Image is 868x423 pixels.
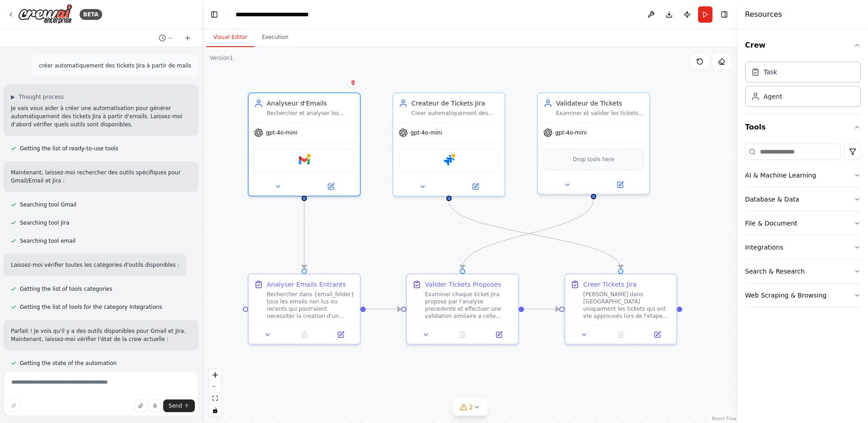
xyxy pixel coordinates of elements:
button: Delete node [347,77,359,88]
img: Gmail [299,155,310,166]
p: Laissez-moi vérifier toutes les catégories d'outils disponibles : [11,261,179,269]
div: Database & Data [745,195,799,204]
div: Valider Tickets Proposes [425,280,501,289]
span: gpt-4o-mini [555,129,587,136]
img: Logo [18,4,72,24]
button: Upload files [134,399,147,412]
button: Send [163,399,195,412]
div: AI & Machine Learning [745,171,816,180]
div: Integrations [745,243,783,252]
div: Validateur de Tickets [556,99,644,108]
span: Searching tool Jira [20,219,69,226]
g: Edge from 7421fafe-0072-4d32-9278-38db02ee90db to 9fee566b-41e1-4e51-ac9c-c7a18a8e1a11 [444,201,625,269]
div: Version 1 [210,54,233,62]
div: Rechercher dans {email_folder} tous les emails non lus ou recents qui pourraient necessiter la cr... [267,291,354,320]
div: Examiner chaque ticket Jira propose par l'analyse precedente et effectuer une validation similair... [425,291,513,320]
div: Createur de Tickets JiraCreer automatiquement des tickets Jira dans le projet {jira_project} en u... [392,92,505,197]
button: Improve this prompt [7,399,20,412]
div: React Flow controls [209,369,221,416]
p: Parfait ! Je vois qu'il y a des outils disponibles pour Gmail et Jira. Maintenant, laissez-moi vé... [11,327,191,343]
div: Analyser Emails Entrants [267,280,346,289]
span: Getting the list of tools for the category Integrations [20,303,162,311]
a: React Flow attribution [712,416,736,421]
div: Agent [764,92,782,101]
button: Open in side panel [642,329,673,340]
button: Search & Research [745,260,861,283]
div: Task [764,67,777,77]
p: Je vais vous aider à créer une automatisation pour générer automatiquement des tickets Jira à par... [11,104,191,129]
button: Start a new chat [180,33,195,43]
div: Createur de Tickets Jira [411,99,499,108]
div: Analyseur d'Emails [267,99,354,108]
div: Creer Tickets Jira[PERSON_NAME] dans [GEOGRAPHIC_DATA] uniquement les tickets qui ont ete approuv... [564,274,677,345]
button: Execution [255,28,296,47]
span: Getting the list of ready-to-use tools [20,145,118,152]
button: ▶Thought process [11,93,64,101]
div: Analyser Emails EntrantsRechercher dans {email_folder} tous les emails non lus ou recents qui pou... [248,274,361,345]
span: Send [169,402,182,409]
div: Crew [745,58,861,114]
span: ▶ [11,93,15,101]
span: Drop tools here [573,155,615,164]
h4: Resources [745,9,782,20]
div: BETA [80,9,102,20]
button: Open in side panel [450,181,501,192]
nav: breadcrumb [236,10,309,19]
button: Web Scraping & Browsing [745,284,861,307]
button: Crew [745,33,861,58]
button: zoom out [209,381,221,393]
button: No output available [602,329,640,340]
div: Creer Tickets Jira [583,280,637,289]
g: Edge from 9b9364e7-62a3-44c3-95b9-c70f4202a476 to 9fee566b-41e1-4e51-ac9c-c7a18a8e1a11 [524,305,559,314]
button: Tools [745,115,861,140]
div: Valider Tickets ProposesExaminer chaque ticket Jira propose par l'analyse precedente et effectuer... [406,274,519,345]
button: 2 [453,399,488,416]
button: Open in side panel [483,329,514,340]
span: Searching tool Gmail [20,201,76,208]
button: fit view [209,393,221,404]
p: créer automatiquement des tickets Jira à partir de mails [39,62,191,70]
div: Analyseur d'EmailsRechercher et analyser les emails entrants dans {email_folder} pour identifier ... [248,92,361,197]
button: toggle interactivity [209,404,221,416]
div: Rechercher et analyser les emails entrants dans {email_folder} pour identifier ceux qui nécessite... [267,110,354,117]
g: Edge from a651c678-6dfc-4844-98af-bd52e2d3a010 to 73ccbf17-fc69-469c-ab21-722f22a184bf [300,201,309,269]
button: Integrations [745,236,861,259]
div: Web Scraping & Browsing [745,291,826,300]
img: Jira [443,155,454,166]
button: Visual Editor [206,28,255,47]
button: Database & Data [745,187,861,211]
button: No output available [443,329,482,340]
div: Search & Research [745,267,805,276]
button: Switch to previous chat [155,33,177,43]
button: Open in side panel [305,181,356,192]
div: [PERSON_NAME] dans [GEOGRAPHIC_DATA] uniquement les tickets qui ont ete approuvés lors de l'etape... [583,291,671,320]
span: gpt-4o-mini [266,129,297,136]
g: Edge from 06d5b890-230d-491f-b2b0-a29684e6c757 to 9b9364e7-62a3-44c3-95b9-c70f4202a476 [458,199,598,269]
span: Getting the state of the automation [20,360,117,367]
button: Open in side panel [325,329,356,340]
button: Hide right sidebar [718,8,731,21]
button: AI & Machine Learning [745,163,861,187]
g: Edge from 73ccbf17-fc69-469c-ab21-722f22a184bf to 9b9364e7-62a3-44c3-95b9-c70f4202a476 [366,305,401,314]
div: Tools [745,140,861,315]
button: File & Document [745,211,861,235]
div: Validateur de TicketsExaminer et valider les tickets Jira proposes avant leur creation, en simula... [537,92,650,195]
span: Thought process [19,93,64,101]
span: 2 [469,403,473,412]
div: Examiner et valider les tickets Jira proposes avant leur creation, en simulant le processus de va... [556,110,644,117]
button: Open in side panel [594,179,646,190]
span: Getting the list of tools categories [20,285,112,293]
div: Creer automatiquement des tickets Jira dans le projet {jira_project} en utilisant les information... [411,110,499,117]
span: gpt-4o-mini [410,129,442,136]
button: Click to speak your automation idea [149,399,161,412]
button: Hide left sidebar [208,8,221,21]
button: No output available [285,329,324,340]
p: Maintenant, laissez-moi rechercher des outils spécifiques pour Gmail/Email et Jira : [11,168,191,185]
span: Searching tool email [20,237,75,245]
button: zoom in [209,369,221,381]
div: File & Document [745,219,797,228]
